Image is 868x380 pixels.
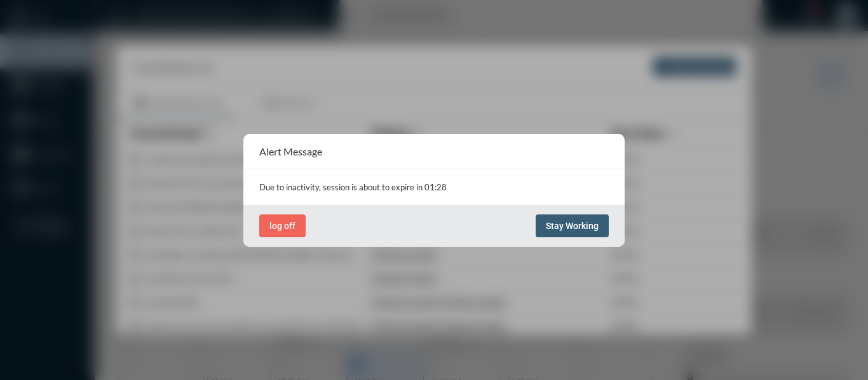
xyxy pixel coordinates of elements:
span: log off [269,221,295,231]
button: log off [259,214,306,237]
button: Stay Working [536,214,609,237]
span: Stay Working [546,221,599,231]
p: Due to inactivity, session is about to expire in 01:28 [259,182,609,192]
h2: Alert Message [259,145,322,157]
